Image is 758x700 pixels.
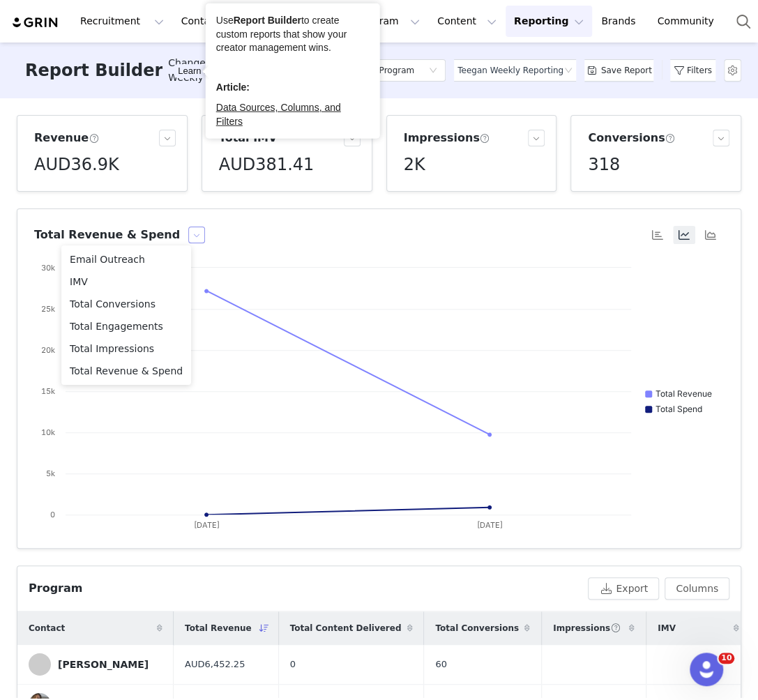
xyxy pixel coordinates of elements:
button: Reporting [506,6,592,37]
text: [DATE] [477,520,503,530]
a: Data Sources, Columns, and Filters [216,102,341,127]
text: [DATE] [194,520,220,530]
li: Email Outreach [61,248,191,271]
span: Impressions [553,622,621,634]
li: Total Engagements [61,315,191,337]
i: icon: down [429,66,437,76]
a: [PERSON_NAME] [29,653,162,676]
span: Total Content Delivered [290,622,402,634]
h3: Revenue [34,130,99,146]
button: Save Report [575,59,663,82]
i: icon: down [564,66,573,76]
li: Total Impressions [61,337,191,360]
h3: Report Builder [25,58,162,83]
b: Article: [216,82,250,93]
span: 60 [435,657,447,671]
div: Program [29,580,82,597]
div: Use to create custom reports that show your creator management wins. [216,14,370,55]
button: Export [588,577,659,600]
li: IMV [61,271,191,293]
text: 25k [41,304,55,314]
text: 10k [41,427,55,437]
h3: Total Revenue & Spend [34,227,180,243]
text: 20k [41,345,55,355]
h5: 318 [588,152,620,177]
button: Columns [665,577,729,600]
span: 10 [718,653,734,664]
span: Changes made to 'Teegan Weekly Reporting' [168,56,331,85]
button: Filters [664,59,722,82]
span: AUD6,452.25 [185,657,245,671]
a: Brands [593,6,648,37]
span: 0 [290,657,296,671]
text: 0 [50,510,55,519]
text: 5k [46,469,55,478]
h3: Conversions [588,130,675,146]
button: Contacts [173,6,253,37]
h5: 2K [404,152,425,177]
button: Program [349,6,428,37]
h5: AUD381.41 [219,152,314,177]
b: Report Builder [234,15,301,26]
text: 30k [41,263,55,273]
text: Total Revenue [655,388,712,399]
div: Tooltip anchor [175,64,227,78]
h5: AUD36.9K [34,152,119,177]
button: Content [429,6,505,37]
li: Total Conversions [61,293,191,315]
li: Total Revenue & Spend [61,360,191,382]
span: IMV [658,622,676,634]
div: [PERSON_NAME] [58,659,149,670]
a: Community [649,6,729,37]
h3: Impressions [404,130,490,146]
span: Total Conversions [435,622,519,634]
text: 15k [41,386,55,396]
text: Total Spend [655,404,702,414]
span: Total Revenue [185,622,252,634]
img: grin logo [11,16,60,29]
div: Teegan Weekly Reporting [457,60,563,81]
span: Contact [29,622,65,634]
iframe: Intercom live chat [690,653,723,686]
button: Recruitment [72,6,172,37]
h5: Program [379,60,414,81]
